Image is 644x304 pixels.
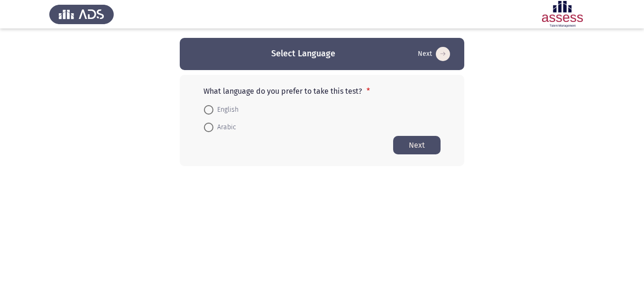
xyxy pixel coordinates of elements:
img: Assessment logo of ASSESS Employability - EBI [530,1,595,27]
span: Arabic [213,122,236,133]
button: Start assessment [415,46,453,62]
p: What language do you prefer to take this test? [203,87,441,96]
button: Start assessment [393,136,441,154]
h3: Select Language [271,48,335,60]
img: Assess Talent Management logo [49,1,114,27]
span: English [213,104,239,116]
